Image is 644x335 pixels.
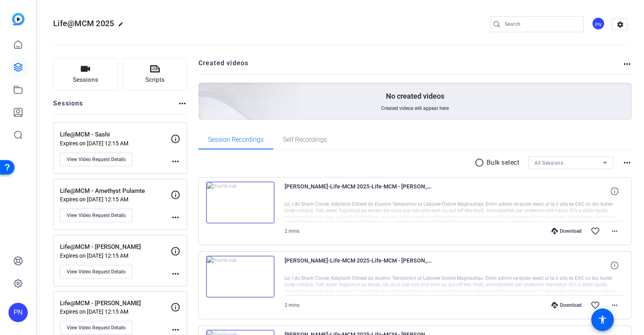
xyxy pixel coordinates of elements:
img: blue-gradient.svg [12,13,25,25]
span: 2 mins [285,228,299,234]
p: Life@MCM - Amethyst Pulamte [60,186,171,196]
mat-icon: accessibility [598,315,607,325]
span: [PERSON_NAME]-Life-MCM 2025-Life-MCM - [PERSON_NAME]-1755588644469-webcam [285,182,433,201]
span: Sessions [73,75,98,85]
mat-icon: more_horiz [171,325,180,335]
mat-icon: more_horiz [610,300,619,310]
p: Life@MCM - [PERSON_NAME] [60,242,171,252]
mat-icon: more_horiz [171,269,180,279]
mat-icon: settings [612,19,628,31]
span: All Sessions [535,160,563,166]
p: Bulk select [487,158,520,167]
p: Expires on [DATE] 12:15 AM [60,196,171,203]
span: View Video Request Details [67,212,126,219]
span: View Video Request Details [67,269,126,275]
span: 2 mins [285,302,299,308]
p: Life@MCM - Sashi [60,130,171,139]
button: View Video Request Details [60,153,132,166]
p: Expires on [DATE] 12:15 AM [60,140,171,147]
span: View Video Request Details [67,325,126,331]
mat-icon: more_horiz [178,99,187,108]
p: Life@MCM - [PERSON_NAME] [60,299,171,308]
div: PN [592,17,605,30]
div: Download [547,228,586,234]
mat-icon: edit [118,21,128,31]
mat-icon: more_horiz [171,213,180,222]
p: Expires on [DATE] 12:15 AM [60,252,171,259]
h2: Created videos [198,58,623,74]
mat-icon: favorite_border [590,226,600,236]
button: View Video Request Details [60,209,132,222]
p: No created videos [386,91,444,101]
img: thumb-nail [206,182,275,223]
span: Scripts [145,75,165,85]
button: Sessions [53,58,118,91]
button: View Video Request Details [60,265,132,279]
span: View Video Request Details [67,156,126,163]
div: PN [8,303,28,322]
button: Scripts [123,58,188,91]
mat-icon: favorite_border [590,300,600,310]
span: Created videos will appear here [381,105,449,112]
span: Session Recordings [208,136,264,143]
div: Download [547,302,586,308]
mat-icon: more_horiz [622,158,632,167]
h2: Sessions [53,99,83,114]
mat-icon: more_horiz [622,59,632,69]
mat-icon: more_horiz [171,157,180,166]
mat-icon: more_horiz [610,226,619,236]
mat-icon: radio_button_unchecked [475,158,487,167]
input: Search [505,19,577,29]
img: Creted videos background [108,3,300,178]
span: Self Recordings [283,136,327,143]
span: Life@MCM 2025 [53,19,114,28]
p: Expires on [DATE] 12:15 AM [60,308,171,315]
ngx-avatar: Puneet Nayyar [592,17,606,31]
button: View Video Request Details [60,321,132,335]
img: thumb-nail [206,256,275,298]
span: [PERSON_NAME]-Life-MCM 2025-Life-MCM - [PERSON_NAME]-1755588342333-webcam [285,256,433,275]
